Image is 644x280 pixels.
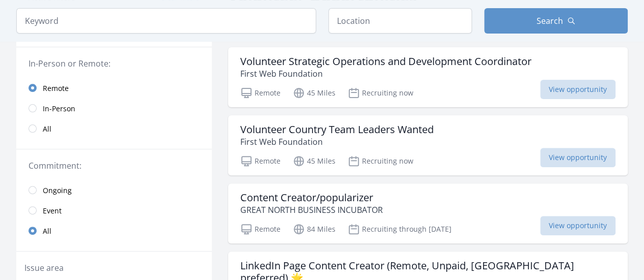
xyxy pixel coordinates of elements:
a: Volunteer Strategic Operations and Development Coordinator First Web Foundation Remote 45 Miles R... [228,47,628,107]
a: Event [16,200,212,221]
a: In-Person [16,98,212,118]
a: Ongoing [16,180,212,200]
h3: Volunteer Strategic Operations and Development Coordinator [240,55,531,68]
a: All [16,221,212,241]
p: 45 Miles [293,87,335,99]
p: GREAT NORTH BUSINESS INCUBATOR [240,204,383,216]
span: Remote [43,83,69,94]
span: View opportunity [540,80,615,99]
button: Search [484,8,628,34]
legend: Commitment: [29,160,200,172]
legend: In-Person or Remote: [29,57,200,70]
p: Remote [240,155,281,167]
legend: Issue area [24,262,64,274]
span: Search [537,15,563,27]
span: All [43,124,51,134]
a: All [16,118,212,139]
a: Content Creator/popularizer GREAT NORTH BUSINESS INCUBATOR Remote 84 Miles Recruiting through [DA... [228,183,628,243]
span: Event [43,206,62,216]
input: Location [328,8,472,34]
a: Volunteer Country Team Leaders Wanted First Web Foundation Remote 45 Miles Recruiting now View op... [228,115,628,175]
input: Keyword [16,8,316,34]
p: Remote [240,87,281,99]
span: View opportunity [540,148,615,167]
p: 45 Miles [293,155,335,167]
span: Ongoing [43,185,72,196]
h3: Volunteer Country Team Leaders Wanted [240,123,434,136]
p: 84 Miles [293,223,335,235]
p: Recruiting through [DATE] [348,223,452,235]
h3: Content Creator/popularizer [240,192,383,204]
span: View opportunity [540,216,615,235]
a: Remote [16,78,212,98]
p: Recruiting now [348,155,413,167]
p: Recruiting now [348,87,413,99]
p: Remote [240,223,281,235]
p: First Web Foundation [240,136,434,148]
p: First Web Foundation [240,68,531,80]
span: All [43,226,51,236]
span: In-Person [43,104,75,114]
